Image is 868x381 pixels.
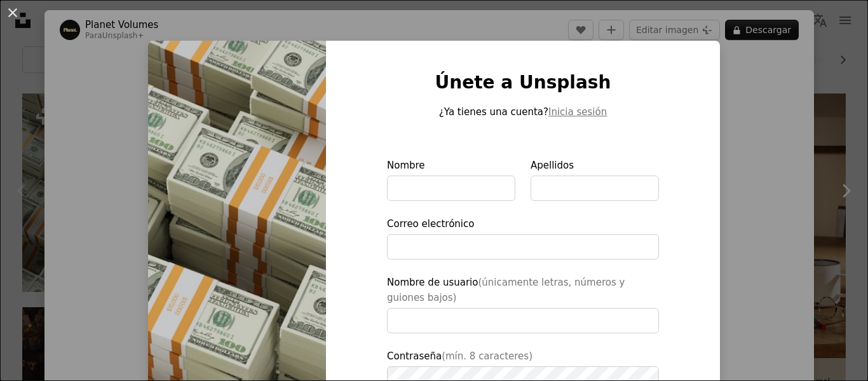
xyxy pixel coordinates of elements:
[387,234,659,260] input: Correo electrónico
[387,104,659,120] p: ¿Ya tienes una cuenta?
[387,158,515,201] label: Nombre
[531,176,659,201] input: Apellidos
[387,216,659,260] label: Correo electrónico
[531,158,659,201] label: Apellidos
[548,104,607,120] button: Inicia sesión
[387,71,659,94] h1: Únete a Unsplash
[387,176,515,201] input: Nombre
[387,308,659,333] input: Nombre de usuario(únicamente letras, números y guiones bajos)
[442,350,532,362] span: (mín. 8 caracteres)
[387,277,625,303] span: (únicamente letras, números y guiones bajos)
[387,275,659,333] label: Nombre de usuario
